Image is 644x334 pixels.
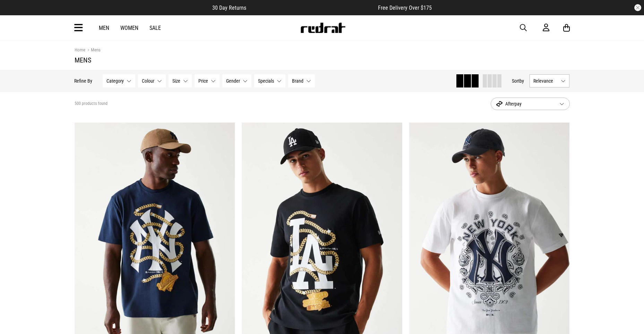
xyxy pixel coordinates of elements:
span: Brand [292,78,304,84]
button: Size [169,74,192,87]
span: Category [107,78,124,84]
button: Colour [138,74,166,87]
button: Afterpay [491,98,570,110]
span: 500 products found [75,101,108,107]
button: Relevance [530,74,570,87]
span: Specials [258,78,274,84]
p: Refine By [75,78,93,84]
h1: Mens [75,56,570,64]
span: Price [199,78,208,84]
img: ico-ap-afterpay.png [496,101,503,107]
span: Size [173,78,181,84]
iframe: Customer reviews powered by Trustpilot [260,4,364,11]
span: 30 Day Returns [212,5,246,11]
span: Gender [226,78,240,84]
button: Price [195,74,220,87]
img: Redrat logo [300,23,346,33]
span: Relevance [534,78,558,84]
span: by [520,78,524,84]
button: Gender [223,74,252,87]
a: Mens [85,47,101,54]
button: Specials [255,74,286,87]
a: Home [75,47,85,52]
span: Afterpay [496,100,554,108]
button: Category [103,74,136,87]
button: Brand [289,74,315,87]
span: Free Delivery Over $175 [378,5,432,11]
span: Colour [142,78,155,84]
a: Men [99,25,109,31]
button: Sortby [512,77,524,85]
a: Women [120,25,138,31]
a: Sale [149,25,161,31]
